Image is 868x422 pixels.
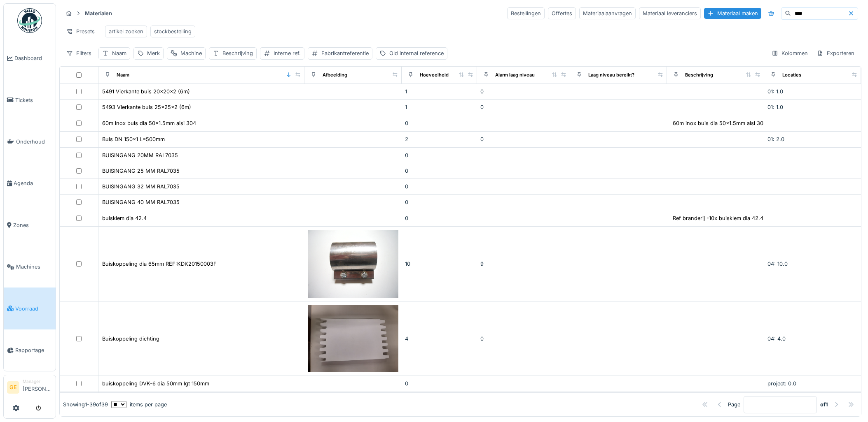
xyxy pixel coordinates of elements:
div: Buiskoppeling dichting [102,335,159,343]
div: Hoeveelheid [420,72,449,79]
img: Buiskoppeling dichting [308,305,398,372]
div: 1 [405,103,474,111]
div: items per page [111,401,167,408]
div: 5491 Vierkante buis 20x20x2 (6m) [102,88,190,95]
a: Machines [4,246,56,288]
img: Badge_color-CXgf-gQk.svg [17,8,42,33]
a: Zones [4,204,56,246]
div: 0 [405,151,474,159]
div: 0 [405,183,474,190]
div: Interne ref. [274,49,301,57]
div: Laag niveau bereikt? [588,72,634,79]
span: Machines [16,263,52,271]
div: buiskoppeling DVK-6 dia 50mm lgt 150mm [102,380,209,387]
div: 0 [480,335,567,343]
div: 2 [405,135,474,143]
div: Old internal reference [389,49,444,57]
a: Agenda [4,162,56,204]
div: Materiaal maken [704,8,761,19]
li: [PERSON_NAME] [23,378,52,396]
strong: Materialen [82,9,115,17]
span: Agenda [14,179,52,187]
div: 0 [405,119,474,127]
div: 0 [405,198,474,206]
div: Showing 1 - 39 of 39 [63,401,108,408]
div: Filters [63,47,95,59]
div: Buiskoppeling dia 65mm REF:KDK20150003F [102,260,217,268]
div: Ref branderij -10x buisklem dia 42.4 art ... [673,214,778,222]
div: BUISINGANG 40 MM RAL7035 [102,198,180,206]
span: 01: 1.0 [767,88,783,95]
span: Dashboard [14,54,52,62]
div: 0 [405,214,474,222]
a: Onderhoud [4,121,56,162]
div: 4 [405,335,474,343]
div: Exporteren [813,47,858,59]
span: Zones [13,221,52,229]
span: 01: 2.0 [767,136,784,142]
div: Kolommen [768,47,812,59]
div: BUISINGANG 25 MM RAL7035 [102,167,180,175]
div: 9 [480,260,567,268]
span: Onderhoud [16,138,52,146]
div: 0 [405,167,474,175]
div: Beschrijving [222,49,253,57]
div: Page [728,401,740,408]
div: Offertes [548,7,576,19]
div: Alarm laag niveau [495,72,535,79]
div: buisklem dia 42.4 [102,214,147,222]
div: 0 [480,103,567,111]
a: Tickets [4,79,56,121]
div: stockbestelling [154,28,192,35]
div: BUISINGANG 20MM RAL7035 [102,151,178,159]
div: Presets [63,26,98,37]
span: Voorraad [15,305,52,313]
div: Manager [23,378,52,385]
a: GE Manager[PERSON_NAME] [7,378,52,398]
div: 0 [480,135,567,143]
img: Buiskoppeling dia 65mm REF:KDK20150003F [308,230,398,297]
div: 1 [405,88,474,95]
div: artikel zoeken [109,28,143,35]
div: Materiaalaanvragen [579,7,636,19]
div: Buis DN 150x1 L=500mm [102,135,165,143]
div: Naam [112,49,126,57]
span: 01: 1.0 [767,104,783,110]
div: BUISINGANG 32 MM RAL7035 [102,183,180,190]
div: Naam [117,72,129,79]
div: Merk [147,49,160,57]
span: Rapportage [15,346,52,354]
li: GE [7,381,19,394]
a: Rapportage [4,329,56,371]
a: Voorraad [4,288,56,329]
div: 5493 Vierkante buis 25x25x2 (6m) [102,103,191,111]
div: Beschrijving [685,72,713,79]
div: Bestellingen [507,7,545,19]
div: Fabrikantreferentie [321,49,369,57]
div: 60m inox buis dia 50x1.5mm aisi 304 L79 [673,119,777,127]
div: Locaties [782,72,801,79]
div: Machine [180,49,202,57]
span: project: 0.0 [767,380,796,387]
div: 0 [480,88,567,95]
strong: of 1 [820,401,828,408]
span: 04: 4.0 [767,336,786,342]
div: 60m inox buis dia 50x1.5mm aisi 304 [102,119,196,127]
div: 10 [405,260,474,268]
div: 0 [405,380,474,387]
span: 04: 10.0 [767,261,788,267]
div: Materiaal leveranciers [639,7,701,19]
span: Tickets [15,96,52,104]
div: Afbeelding [323,72,347,79]
a: Dashboard [4,37,56,79]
